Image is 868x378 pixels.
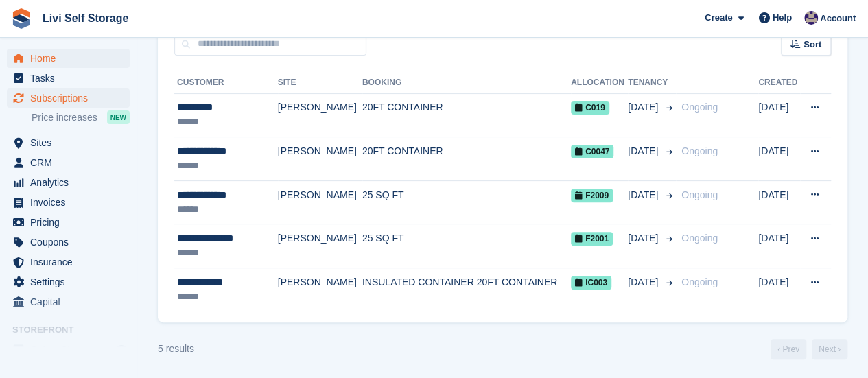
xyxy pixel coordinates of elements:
[362,224,571,268] td: 25 SQ FT
[278,224,362,268] td: [PERSON_NAME]
[758,180,800,224] td: [DATE]
[30,292,113,311] span: Capital
[758,72,800,94] th: Created
[628,144,661,158] span: [DATE]
[30,153,113,172] span: CRM
[30,193,113,212] span: Invoices
[681,276,718,287] span: Ongoing
[7,340,130,359] a: menu
[681,145,718,156] span: Ongoing
[30,88,113,108] span: Subscriptions
[113,342,130,358] a: Preview store
[758,137,800,181] td: [DATE]
[30,213,113,232] span: Pricing
[773,11,792,25] span: Help
[107,110,130,124] div: NEW
[278,93,362,137] td: [PERSON_NAME]
[30,272,113,292] span: Settings
[771,339,806,359] a: Previous
[705,11,732,25] span: Create
[30,69,113,88] span: Tasks
[7,133,130,152] a: menu
[7,292,130,311] a: menu
[681,102,718,113] span: Ongoing
[278,180,362,224] td: [PERSON_NAME]
[362,268,571,311] td: INSULATED CONTAINER 20FT CONTAINER
[7,252,130,272] a: menu
[571,101,609,115] span: C019
[32,111,97,124] span: Price increases
[7,193,130,212] a: menu
[7,88,130,108] a: menu
[7,69,130,88] a: menu
[628,275,661,290] span: [DATE]
[804,11,818,25] img: Jim
[11,8,32,29] img: stora-icon-8386f47178a22dfd0bd8f6a31ec36ba5ce8667c1dd55bd0f319d3a0aa187defe.svg
[362,137,571,181] td: 20FT CONTAINER
[7,49,130,68] a: menu
[174,72,278,94] th: Customer
[278,137,362,181] td: [PERSON_NAME]
[12,323,137,337] span: Storefront
[278,268,362,311] td: [PERSON_NAME]
[758,224,800,268] td: [DATE]
[571,276,611,290] span: IC003
[628,231,661,246] span: [DATE]
[768,339,850,359] nav: Page
[30,133,113,152] span: Sites
[571,72,628,94] th: Allocation
[158,342,194,356] div: 5 results
[758,93,800,137] td: [DATE]
[30,49,113,68] span: Home
[571,145,613,158] span: C0047
[30,340,113,359] span: Online Store
[7,272,130,292] a: menu
[30,252,113,272] span: Insurance
[7,173,130,192] a: menu
[7,153,130,172] a: menu
[812,339,847,359] a: Next
[37,7,134,29] a: Livi Self Storage
[278,72,362,94] th: Site
[571,189,613,202] span: F2009
[30,233,113,252] span: Coupons
[758,268,800,311] td: [DATE]
[362,93,571,137] td: 20FT CONTAINER
[32,110,130,125] a: Price increases NEW
[681,233,718,244] span: Ongoing
[628,72,676,94] th: Tenancy
[628,188,661,202] span: [DATE]
[804,38,821,51] span: Sort
[7,233,130,252] a: menu
[7,213,130,232] a: menu
[30,173,113,192] span: Analytics
[628,100,661,115] span: [DATE]
[681,189,718,200] span: Ongoing
[820,12,856,25] span: Account
[571,232,613,246] span: F2001
[362,72,571,94] th: Booking
[362,180,571,224] td: 25 SQ FT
